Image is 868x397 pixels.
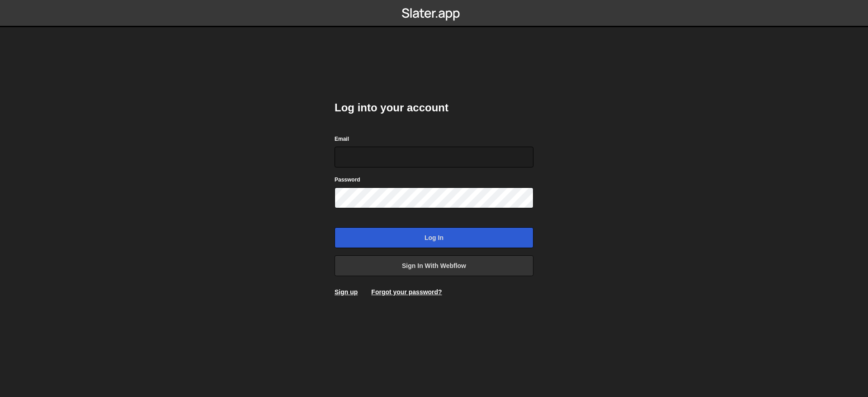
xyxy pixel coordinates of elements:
label: Password [335,175,360,184]
a: Sign in with Webflow [335,255,533,276]
label: Email [335,134,349,143]
a: Forgot your password? [371,288,442,296]
h2: Log into your account [335,100,533,115]
input: Log in [335,227,533,248]
a: Sign up [335,288,358,296]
